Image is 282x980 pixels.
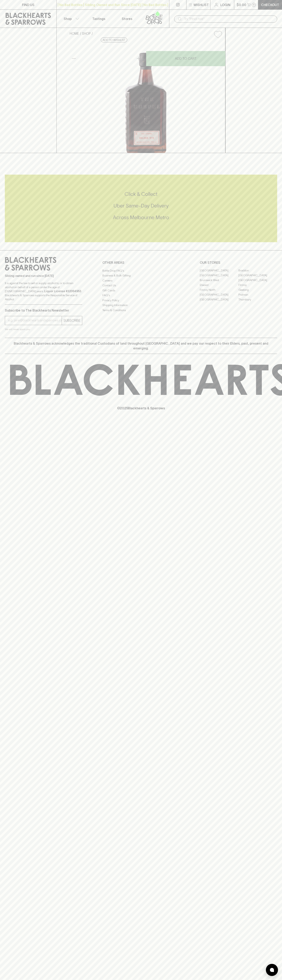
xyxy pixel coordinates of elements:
p: Subscribe to The Blackhearts Newsletter [5,308,82,313]
a: Braddon [238,268,277,273]
a: Shipping Information [102,303,180,308]
p: OTHER AREAS [102,260,180,265]
button: Add to wishlist [212,29,224,40]
button: Shop [57,10,85,28]
img: bubble-icon [270,968,274,972]
a: [GEOGRAPHIC_DATA] [238,273,277,278]
h5: Uber Same-Day Delivery [5,202,277,209]
a: Terms & Conditions [102,308,180,313]
a: Stores [113,10,141,28]
a: FAQ's [102,293,180,298]
p: Checkout [261,2,279,7]
a: Privacy Policy [102,298,180,303]
a: Brunswick West [200,278,238,283]
a: Elwood [200,283,238,288]
h5: Click & Collect [5,191,277,197]
h5: Across Melbourne Metro [5,214,277,221]
div: Call to action block [5,175,277,242]
p: Blackhearts & Sparrows acknowledges the traditional Custodians of land throughout [GEOGRAPHIC_DAT... [8,341,274,351]
strong: Liquor License #32064953 [44,290,81,293]
p: 0 [253,4,255,6]
img: 16897.png [67,41,225,153]
a: SHOP [82,32,91,35]
a: Thornbury [238,297,277,302]
input: Try "Pinot noir" [184,16,274,22]
input: e.g. jane@blackheartsandsparrows.com.au [8,317,62,324]
p: Shop [64,16,72,21]
button: Add to wishlist [101,38,127,42]
p: Login [220,2,230,7]
a: Gift Cards [102,288,180,293]
p: It is against the law to sell or supply alcohol to, or to obtain alcohol on behalf of a person un... [5,281,82,301]
a: Bottle Drop FAQ's [102,268,180,273]
a: Tastings [85,10,113,28]
a: Contact Us [102,283,180,288]
p: FIND US [22,2,34,7]
p: Tastings [92,16,105,21]
p: ADD TO CART [175,56,197,61]
a: [GEOGRAPHIC_DATA] [200,273,238,278]
a: Careers [102,278,180,283]
p: Stores [122,16,132,21]
a: HOME [70,32,79,35]
p: Wishlist [194,2,209,7]
button: ADD TO CART [146,51,225,66]
p: SUBSCRIBE [63,318,80,323]
a: Fitzroy [238,283,277,288]
p: We will never spam you [5,327,82,331]
p: OUR STORES [200,260,277,265]
a: [GEOGRAPHIC_DATA] [200,292,238,297]
a: Prahran [238,292,277,297]
a: [GEOGRAPHIC_DATA] [200,297,238,302]
a: Geelong [238,288,277,292]
a: Fitzroy North [200,288,238,292]
a: [GEOGRAPHIC_DATA] [238,278,277,283]
a: Business & Bulk Gifting [102,273,180,278]
p: $0.00 [237,2,246,7]
button: SUBSCRIBE [62,316,82,325]
a: [GEOGRAPHIC_DATA] [200,268,238,273]
p: Sibling owned and run since [DATE] [5,274,82,278]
